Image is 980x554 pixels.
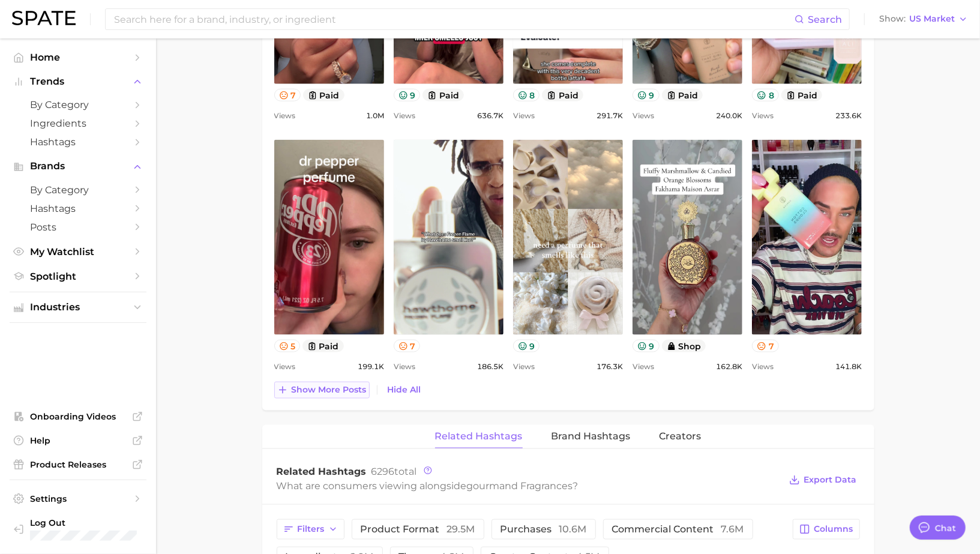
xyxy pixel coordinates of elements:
[909,16,955,22] span: US Market
[361,525,475,534] span: product format
[30,52,126,63] span: Home
[277,478,781,494] div: What are consumers viewing alongside ?
[597,360,623,374] span: 176.3k
[513,109,535,123] span: Views
[804,475,857,485] span: Export Data
[633,360,654,374] span: Views
[292,385,367,395] span: Show more posts
[752,360,774,374] span: Views
[394,89,421,101] button: 9
[274,340,301,352] button: 5
[422,89,464,101] button: paid
[394,340,421,352] button: 7
[467,480,573,492] span: gourmand fragrances
[10,408,146,426] a: Onboarding Videos
[30,435,126,446] span: Help
[10,114,146,133] a: Ingredients
[876,11,971,27] button: ShowUS Market
[394,360,415,374] span: Views
[513,89,540,101] button: 8
[752,89,779,101] button: 8
[30,161,126,172] span: Brands
[30,203,126,214] span: Hashtags
[808,14,842,25] span: Search
[303,89,344,101] button: paid
[477,109,504,123] span: 636.7k
[10,298,146,316] button: Industries
[662,89,703,101] button: paid
[513,360,535,374] span: Views
[10,133,146,151] a: Hashtags
[559,523,587,535] span: 10.6m
[388,385,421,395] span: Hide All
[358,360,384,374] span: 199.1k
[435,431,523,442] span: Related Hashtags
[10,48,146,67] a: Home
[513,340,540,352] button: 9
[552,431,631,442] span: Brand Hashtags
[298,524,325,534] span: Filters
[752,109,774,123] span: Views
[633,340,660,352] button: 9
[835,360,862,374] span: 141.8k
[477,360,504,374] span: 186.5k
[10,432,146,450] a: Help
[366,109,384,123] span: 1.0m
[10,267,146,286] a: Spotlight
[879,16,906,22] span: Show
[277,466,367,477] span: Related Hashtags
[371,466,417,477] span: total
[30,118,126,129] span: Ingredients
[10,514,146,544] a: Log out. Currently logged in with e-mail mathilde@spate.nyc.
[721,523,744,535] span: 7.6m
[274,109,296,123] span: Views
[10,490,146,508] a: Settings
[633,109,654,123] span: Views
[10,242,146,261] a: My Watchlist
[30,271,126,282] span: Spotlight
[385,382,424,398] button: Hide All
[12,11,76,25] img: SPATE
[302,340,344,352] button: paid
[662,340,706,352] button: shop
[30,302,126,313] span: Industries
[793,519,859,540] button: Columns
[716,360,742,374] span: 162.8k
[113,9,795,29] input: Search here for a brand, industry, or ingredient
[371,466,395,477] span: 6296
[10,456,146,474] a: Product Releases
[30,221,126,233] span: Posts
[835,109,862,123] span: 233.6k
[10,181,146,199] a: by Category
[30,76,126,87] span: Trends
[30,99,126,110] span: by Category
[752,340,779,352] button: 7
[30,184,126,196] span: by Category
[716,109,742,123] span: 240.0k
[30,517,137,528] span: Log Out
[30,411,126,422] span: Onboarding Videos
[10,218,146,236] a: Posts
[277,519,344,540] button: Filters
[501,525,587,534] span: purchases
[30,136,126,148] span: Hashtags
[447,523,475,535] span: 29.5m
[274,89,301,101] button: 7
[10,199,146,218] a: Hashtags
[394,109,415,123] span: Views
[30,459,126,470] span: Product Releases
[542,89,583,101] button: paid
[30,493,126,504] span: Settings
[612,525,744,534] span: commercial content
[10,95,146,114] a: by Category
[10,73,146,91] button: Trends
[633,89,660,101] button: 9
[274,360,296,374] span: Views
[781,89,823,101] button: paid
[274,382,370,399] button: Show more posts
[30,246,126,257] span: My Watchlist
[10,157,146,175] button: Brands
[660,431,702,442] span: Creators
[814,524,853,534] span: Columns
[597,109,623,123] span: 291.7k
